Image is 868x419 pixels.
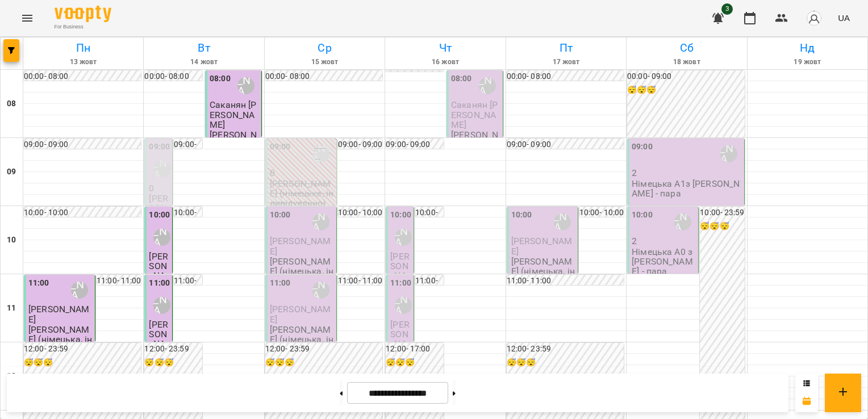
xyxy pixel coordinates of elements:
h6: 11:00 - 11:00 [97,275,141,287]
p: [PERSON_NAME] (німецька, індивідуально) [270,325,334,354]
p: [PERSON_NAME] (німецька, індивідуально) [270,257,334,286]
h6: 00:00 - 08:00 [386,70,444,83]
label: 09:00 [270,141,291,153]
p: [PERSON_NAME] (німецька, індивідуально) за 02.10 [149,194,170,311]
h6: 12:00 - 23:59 [24,343,141,355]
h6: 😴😴😴 [265,357,382,369]
h6: 10:00 - 10:00 [579,207,624,219]
button: Menu [14,5,41,32]
label: 10:00 [632,209,653,221]
p: Німецька А1з [PERSON_NAME] - пара [632,179,741,199]
div: Бондаренко Катерина Сергіївна (н) [554,213,571,231]
h6: 😴😴😴 [507,357,624,369]
div: Бондаренко Катерина Сергіївна (н) [312,213,329,231]
p: [PERSON_NAME] (німецька, індивідуально) [210,130,259,169]
span: [PERSON_NAME] [390,319,410,359]
h6: 14 жовт [145,57,262,68]
h6: 😴😴😴 [627,84,744,97]
span: [PERSON_NAME] [511,236,573,256]
span: UA [838,12,850,24]
span: [PERSON_NAME] [28,304,90,324]
h6: 😴😴😴 [386,357,444,369]
div: Бондаренко Катерина Сергіївна (н) [674,213,691,231]
h6: 13 жовт [25,57,141,68]
h6: 11:00 - 11:00 [174,275,202,299]
label: 10:00 [149,209,170,221]
label: 11:00 [28,277,49,290]
p: [PERSON_NAME] (німецька, індивідуально) [28,325,93,354]
h6: 10:00 - 10:00 [24,207,141,219]
p: [PERSON_NAME] (німецька, індивідуально) [511,257,575,286]
h6: 10:00 - 23:59 [700,207,744,219]
label: 09:00 [149,141,170,153]
span: Саканян [PERSON_NAME] [210,99,256,130]
span: For Business [55,23,111,31]
h6: 12:00 - 23:59 [507,343,624,355]
label: 08:00 [451,73,472,85]
p: [PERSON_NAME] (німецька, індивідуально) [270,179,334,208]
div: Бондаренко Катерина Сергіївна (н) [153,161,170,178]
h6: Пт [508,39,624,57]
label: 10:00 [511,209,532,221]
label: 11:00 [270,277,291,290]
h6: 00:00 - 08:00 [24,70,141,83]
h6: 09:00 - 09:00 [24,139,141,151]
div: Бондаренко Катерина Сергіївна (н) [237,77,254,94]
button: UA [833,7,854,28]
p: 0 [270,168,334,178]
span: [PERSON_NAME] [149,319,168,359]
h6: 😴😴😴 [144,357,202,369]
h6: 15 жовт [266,57,383,68]
div: Бондаренко Катерина Сергіївна (н) [312,282,329,299]
h6: 11:00 - 11:00 [338,275,382,287]
img: avatar_s.png [806,10,822,26]
div: Бондаренко Катерина Сергіївна (н) [479,77,496,94]
h6: 11 [7,302,16,315]
p: 2 [632,236,696,246]
span: [PERSON_NAME] [390,251,410,291]
div: Бондаренко Катерина Сергіївна (н) [720,145,737,162]
h6: 00:00 - 08:00 [507,70,624,83]
div: Бондаренко Катерина Сергіївна (н) [153,297,170,314]
label: 09:00 [632,141,653,153]
p: 0 [149,183,170,193]
span: 3 [721,3,733,15]
h6: 10:00 - 10:00 [174,207,202,231]
span: Саканян [PERSON_NAME] [451,99,498,130]
label: 08:00 [210,73,231,85]
h6: 09:00 - 09:00 [386,139,444,151]
h6: Пн [25,39,141,57]
div: Бондаренко Катерина Сергіївна (н) [395,297,412,314]
h6: 09:00 - 09:00 [507,139,624,151]
p: 2 [632,168,741,178]
h6: 12:00 - 17:00 [386,343,444,355]
h6: 😴😴😴 [24,357,141,369]
label: 10:00 [390,209,411,221]
h6: 😴😴😴 [700,220,744,233]
p: [PERSON_NAME] (німецька, індивідуально) [451,130,500,169]
label: 10:00 [270,209,291,221]
h6: 11:00 - 11:00 [415,275,444,299]
h6: 00:00 - 08:00 [144,70,202,83]
h6: 09:00 - 09:00 [174,139,202,163]
h6: 16 жовт [387,57,503,68]
div: Бондаренко Катерина Сергіївна (н) [153,229,170,246]
h6: 12:00 - 23:59 [265,343,382,355]
span: [PERSON_NAME] [270,236,331,256]
h6: 09:00 - 09:00 [338,139,382,151]
div: Бондаренко Катерина Сергіївна (н) [312,145,329,162]
h6: 19 жовт [749,57,866,68]
h6: 10:00 - 10:00 [338,207,382,219]
img: Voopty Logo [55,6,111,22]
h6: 11:00 - 11:00 [507,275,624,287]
h6: 12:00 - 23:59 [144,343,202,355]
h6: 10 [7,234,16,246]
h6: 17 жовт [508,57,624,68]
h6: 08 [7,98,16,110]
div: Бондаренко Катерина Сергіївна (н) [395,229,412,246]
h6: 18 жовт [628,57,745,68]
span: [PERSON_NAME] [270,304,331,324]
label: 11:00 [390,277,411,290]
h6: Чт [387,39,503,57]
div: Бондаренко Катерина Сергіївна (н) [71,282,88,299]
